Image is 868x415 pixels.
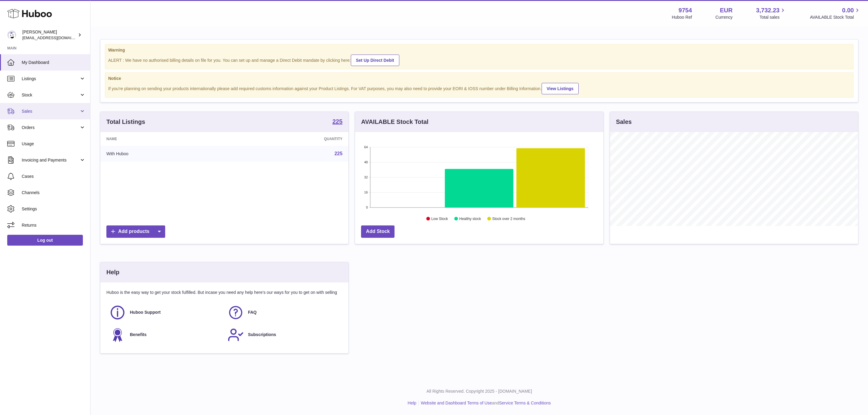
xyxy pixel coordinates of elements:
[106,290,342,295] p: Huboo is the easy way to get your stock fulfilled. But incase you need any help here's our ways f...
[100,132,231,146] th: Name
[228,304,340,321] a: FAQ
[248,310,257,315] span: FAQ
[810,6,861,20] a: 0.00 AVAILABLE Stock Total
[109,304,222,321] a: Huboo Support
[130,332,146,338] span: Benefits
[672,14,692,20] div: Huboo Ref
[364,190,368,194] text: 16
[361,118,428,126] h3: AVAILABLE Stock Total
[130,310,161,315] span: Huboo Support
[22,206,86,212] span: Settings
[22,190,86,196] span: Channels
[842,6,854,14] span: 0.00
[361,225,395,238] a: Add Stock
[106,225,165,238] a: Add products
[419,400,551,406] li: and
[542,83,579,94] a: View Listings
[22,141,86,147] span: Usage
[248,332,276,338] span: Subscriptions
[106,118,145,126] h3: Total Listings
[756,6,787,20] a: 3,732.23 Total sales
[421,401,492,405] a: Website and Dashboard Terms of Use
[108,76,850,81] strong: Notice
[499,401,551,405] a: Service Terms & Conditions
[22,35,89,40] span: [EMAIL_ADDRESS][DOMAIN_NAME]
[335,151,343,156] a: 225
[22,29,77,41] div: [PERSON_NAME]
[459,217,481,221] text: Healthy stock
[22,76,79,82] span: Listings
[332,118,342,124] strong: 225
[364,145,368,149] text: 64
[108,54,850,66] div: ALERT : We have no authorised billing details on file for you. You can set up and manage a Direct...
[715,14,733,20] div: Currency
[7,235,83,246] a: Log out
[759,14,786,20] span: Total sales
[720,6,732,14] strong: EUR
[22,222,86,228] span: Returns
[756,6,780,14] span: 3,732.23
[22,174,86,179] span: Cases
[22,157,79,163] span: Invoicing and Payments
[810,14,861,20] span: AVAILABLE Stock Total
[106,268,119,276] h3: Help
[364,160,368,164] text: 48
[228,327,340,343] a: Subscriptions
[7,30,16,39] img: info@fieldsluxury.london
[108,82,850,94] div: If you're planning on sending your products internationally please add required customs informati...
[22,125,79,130] span: Orders
[95,388,863,394] p: All Rights Reserved. Copyright 2025 - [DOMAIN_NAME]
[22,60,86,65] span: My Dashboard
[678,6,692,14] strong: 9754
[22,92,79,98] span: Stock
[109,327,222,343] a: Benefits
[364,175,368,179] text: 32
[616,118,632,126] h3: Sales
[408,401,417,405] a: Help
[366,206,368,209] text: 0
[351,55,399,66] a: Set Up Direct Debit
[231,132,348,146] th: Quantity
[108,47,850,53] strong: Warning
[492,217,525,221] text: Stock over 2 months
[100,146,231,162] td: With Huboo
[22,108,79,114] span: Sales
[332,118,342,126] a: 225
[431,217,448,221] text: Low Stock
